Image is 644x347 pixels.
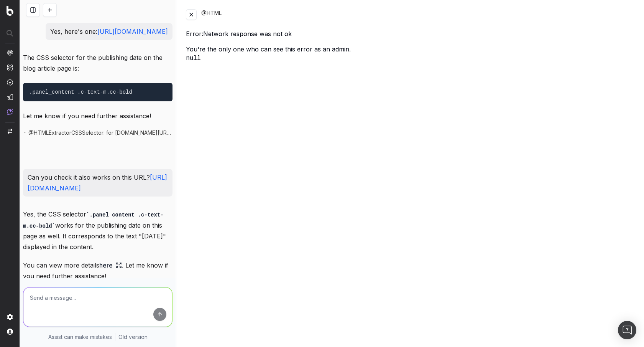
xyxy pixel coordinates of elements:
[28,172,168,193] p: Can you check it also works on this URL?
[48,333,112,341] p: Assist can make mistakes
[7,79,13,86] img: Activation
[23,212,164,229] code: .panel_content .c-text-m.cc-bold
[186,45,635,63] div: You're the only one who can see this error as an admin.
[99,260,122,271] a: here
[23,52,172,74] p: The CSS selector for the publishing date on the blog article page is:
[23,209,172,252] p: Yes, the CSS selector works for the publishing date on this page as well. It corresponds to the t...
[7,94,13,100] img: Studio
[8,129,12,134] img: Switch project
[7,329,13,335] img: My account
[618,321,636,339] div: Open Intercom Messenger
[28,129,172,137] span: @HTMLExtractorCSSSelector: for [DOMAIN_NAME][URL]: the publishing date of the blog article
[23,260,172,281] p: You can view more details . Let me know if you need further assistance!
[118,333,148,341] a: Old version
[186,29,635,38] div: Error: Network response was not ok
[186,54,635,63] pre: null
[50,26,168,37] p: Yes, here's one:
[97,28,168,35] a: [URL][DOMAIN_NAME]
[7,109,13,115] img: Assist
[7,6,13,16] img: Botify logo
[7,50,13,56] img: Analytics
[29,89,132,95] code: .panel_content .c-text-m.cc-bold
[23,111,172,121] p: Let me know if you need further assistance!
[7,64,13,71] img: Intelligence
[201,9,635,20] div: @HTML
[7,314,13,320] img: Setting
